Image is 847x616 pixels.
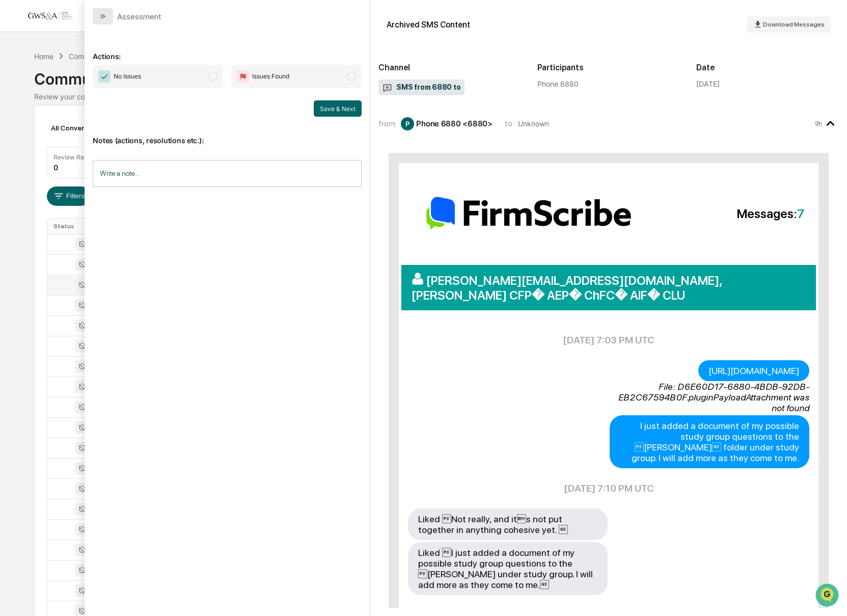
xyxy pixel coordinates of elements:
div: All Conversations [47,120,124,136]
h2: Participants [537,63,680,72]
div: Assessment [117,12,161,21]
img: logo [24,11,73,20]
td: [DATE] 7:10 PM UTC [407,470,810,507]
iframe: Open customer support [814,582,842,610]
div: Communications Archive [34,62,813,88]
a: 🗄️Attestations [70,124,130,143]
span: from: [378,119,397,128]
div: 0 [53,163,58,172]
div: Phone 6880 <6880> [416,119,493,128]
div: P [401,117,414,130]
h2: Date [696,63,839,72]
div: Home [34,52,53,61]
button: Start new chat [173,81,185,93]
span: Preclearance [20,128,66,139]
img: Flag [237,70,249,83]
span: Data Lookup [20,148,64,158]
a: Powered byPylon [72,172,123,180]
span: Messages: [646,206,804,221]
div: Archived SMS Content [387,20,470,30]
span: Pylon [101,173,123,180]
button: Download Messages [747,16,831,33]
div: Liked Not really, and its not put together in anything cohesive yet. [408,508,608,540]
span: Attestations [84,128,126,139]
span: SMS from 6880 to [382,83,460,93]
div: [URL][DOMAIN_NAME] [698,360,809,381]
div: 🖐️ [10,129,18,138]
span: Download Messages [763,21,825,28]
div: Start new chat [35,78,167,88]
span: No Issues [114,71,141,82]
p: Notes (actions, resolutions etc.): [93,124,362,145]
button: Filters [47,186,91,206]
div: 🔎 [10,149,18,157]
div: 🗄️ [74,129,82,138]
p: Actions: [93,40,362,61]
time: Wednesday, September 24, 2025 at 9:00:11 PM [815,120,822,127]
div: I just added a document of my possible study group questions to the [PERSON_NAME] folder under st... [610,415,809,468]
div: Review your communication records across channels [34,92,813,101]
th: Status [47,219,106,234]
button: Save & Next [314,100,362,117]
img: Checkmark [98,70,111,83]
div: [DATE] [696,79,720,88]
h2: Channel [378,63,521,72]
img: 1746055101610-c473b297-6a78-478c-a979-82029cc54cd1 [10,78,29,96]
div: [PERSON_NAME][EMAIL_ADDRESS][DOMAIN_NAME], [PERSON_NAME] CFP� AEP� ChFC� AIF� CLU [401,265,816,310]
div: Liked I just added a document of my possible study group questions to the [PERSON_NAME] under stu... [408,542,608,595]
td: [DATE] 7:03 PM UTC [407,322,810,359]
span: to: [505,119,514,128]
p: How can we help? [10,21,185,38]
span: Unknown [518,119,549,128]
span: 7 [797,206,804,221]
div: Review Required [53,153,102,161]
div: We're available if you need us! [35,88,129,96]
div: Phone 6880 [537,79,680,88]
span: File: D6E60D17-6880-4BDB-92DB-EB2C67594B0F.pluginPayloadAttachment was not found [618,381,809,413]
div: Communications Archive [69,52,151,61]
img: logo-email.png [413,185,644,241]
span: Issues Found [252,71,289,82]
img: user_icon.png [412,273,426,285]
a: 🖐️Preclearance [6,124,70,143]
a: 🔎Data Lookup [6,144,68,162]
